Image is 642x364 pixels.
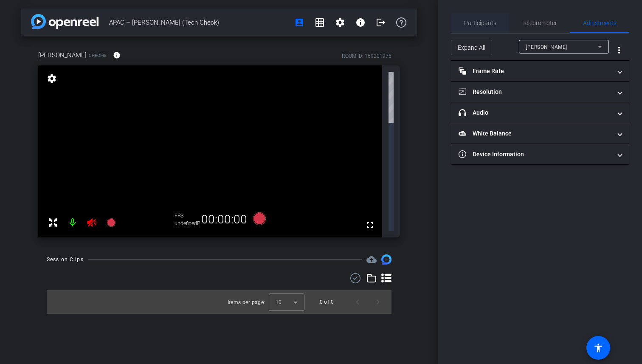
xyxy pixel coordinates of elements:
[366,254,377,265] mat-icon: cloud_upload
[368,292,388,312] button: Next page
[593,343,603,353] mat-icon: accessibility
[451,144,629,164] mat-expansion-panel-header: Device Information
[451,102,629,123] mat-expansion-panel-header: Audio
[355,17,366,28] mat-icon: info
[228,298,265,307] div: Items per page:
[366,254,377,265] span: Destinations for your clips
[365,220,375,230] mat-icon: fullscreen
[609,40,629,60] button: More Options for Adjustments Panel
[175,220,196,227] div: undefinedP
[342,52,391,60] div: ROOM ID: 169201975
[46,73,58,84] mat-icon: settings
[89,52,107,59] span: Chrome
[451,82,629,102] mat-expansion-panel-header: Resolution
[315,17,325,28] mat-icon: grid_on
[47,255,84,264] div: Session Clips
[459,67,611,76] mat-panel-title: Frame Rate
[522,20,557,26] span: Teleprompter
[31,14,99,29] img: app-logo
[459,129,611,138] mat-panel-title: White Balance
[113,51,121,59] mat-icon: info
[451,61,629,81] mat-expansion-panel-header: Frame Rate
[464,20,496,26] span: Participants
[614,45,624,55] mat-icon: more_vert
[459,108,611,117] mat-panel-title: Audio
[196,212,253,227] div: 00:00:00
[459,150,611,159] mat-panel-title: Device Information
[451,123,629,144] mat-expansion-panel-header: White Balance
[320,298,334,306] div: 0 of 0
[38,51,87,60] span: [PERSON_NAME]
[583,20,617,26] span: Adjustments
[335,17,345,28] mat-icon: settings
[347,292,368,312] button: Previous page
[109,14,289,31] span: APAC – [PERSON_NAME] (Tech Check)
[451,40,492,55] button: Expand All
[294,17,304,28] mat-icon: account_box
[376,17,386,28] mat-icon: logout
[526,44,567,50] span: [PERSON_NAME]
[381,254,391,265] img: Session clips
[459,87,611,96] mat-panel-title: Resolution
[458,40,485,56] span: Expand All
[175,213,183,219] span: FPS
